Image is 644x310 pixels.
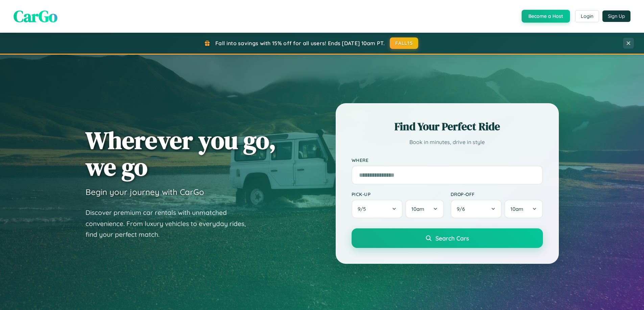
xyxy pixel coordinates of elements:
[86,127,276,180] h1: Wherever you go, we go
[411,206,424,212] span: 10am
[602,10,630,22] button: Sign Up
[457,206,468,212] span: 9 / 6
[405,200,444,218] button: 10am
[451,200,502,218] button: 9/6
[352,200,403,218] button: 9/5
[352,191,444,197] label: Pick-up
[435,234,469,242] span: Search Cars
[86,207,255,240] p: Discover premium car rentals with unmatched convenience. From luxury vehicles to everyday rides, ...
[86,187,204,197] h3: Begin your journey with CarGo
[358,206,369,212] span: 9 / 5
[510,206,523,212] span: 10am
[215,40,385,47] span: Fall into savings with 15% off for all users! Ends [DATE] 10am PT.
[14,5,57,27] span: CarGo
[522,10,570,23] button: Become a Host
[352,137,543,147] p: Book in minutes, drive in style
[352,228,543,248] button: Search Cars
[352,157,543,163] label: Where
[352,119,543,134] h2: Find Your Perfect Ride
[451,191,543,197] label: Drop-off
[504,200,543,218] button: 10am
[575,10,599,22] button: Login
[390,37,418,49] button: FALL15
